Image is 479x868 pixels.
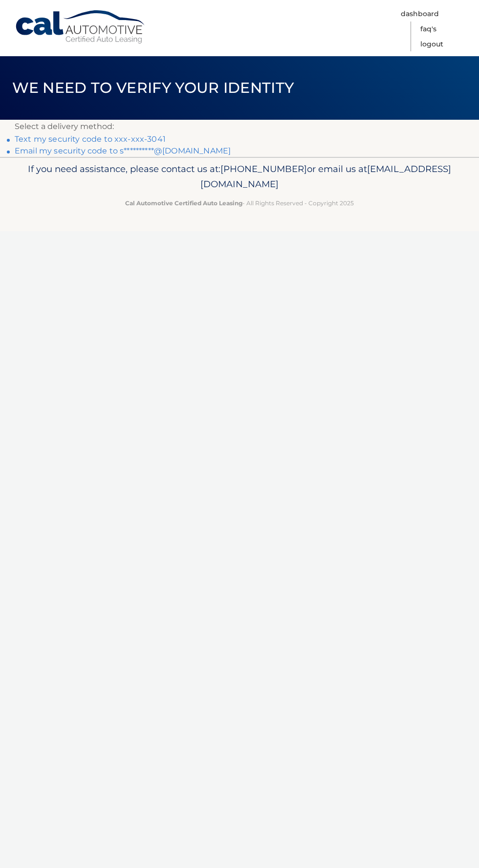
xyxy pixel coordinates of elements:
a: Email my security code to s**********@[DOMAIN_NAME] [15,146,231,155]
a: Text my security code to xxx-xxx-3041 [15,134,166,144]
a: Logout [420,37,443,52]
span: [PHONE_NUMBER] [220,163,307,174]
p: Select a delivery method: [15,120,464,133]
span: We need to verify your identity [12,79,294,97]
p: - All Rights Reserved - Copyright 2025 [15,198,464,208]
a: Dashboard [401,6,439,22]
p: If you need assistance, please contact us at: or email us at [15,161,464,193]
a: Cal Automotive [15,10,147,44]
a: FAQ's [420,22,436,37]
strong: Cal Automotive Certified Auto Leasing [125,199,242,207]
